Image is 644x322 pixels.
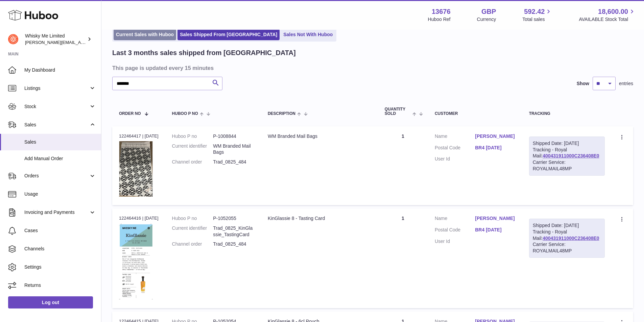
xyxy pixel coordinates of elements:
[529,112,605,116] div: Tracking
[435,133,475,141] dt: Name
[579,16,636,23] span: AVAILABLE Stock Total
[529,219,605,258] div: Tracking - Royal Mail:
[619,80,633,87] span: entries
[119,133,159,139] div: 122464417 | [DATE]
[281,29,335,40] a: Sales Not With Huboo
[213,159,254,165] dd: Trad_0825_484
[119,215,159,221] div: 122464416 | [DATE]
[172,225,213,238] dt: Current identifier
[435,112,516,116] div: Customer
[24,191,96,197] span: Usage
[112,64,631,72] h3: This page is updated every 15 minutes
[24,155,96,162] span: Add Manual Order
[24,122,89,128] span: Sales
[533,222,601,229] div: Shipped Date: [DATE]
[435,227,475,235] dt: Postal Code
[475,145,515,151] a: BR4 [DATE]
[524,7,545,16] span: 592.42
[385,107,411,116] span: Quantity Sold
[435,145,475,153] dt: Postal Code
[213,143,254,156] dd: WM Branded Mail Bags
[475,215,515,222] a: [PERSON_NAME]
[598,7,628,16] span: 18,600.00
[8,296,93,308] a: Log out
[24,246,96,252] span: Channels
[112,48,296,57] h2: Last 3 months sales shipped from [GEOGRAPHIC_DATA]
[378,208,428,308] td: 1
[177,29,280,40] a: Sales Shipped From [GEOGRAPHIC_DATA]
[533,140,601,147] div: Shipped Date: [DATE]
[213,133,254,140] dd: P-1008844
[579,7,636,23] a: 18,600.00 AVAILABLE Stock Total
[481,7,496,16] strong: GBP
[543,236,599,241] a: 400431911000C236408E0
[268,112,295,116] span: Description
[172,215,213,222] dt: Huboo P no
[172,159,213,165] dt: Channel order
[213,225,254,238] dd: Trad_0825_KinGlassie_TastingCard
[577,80,589,87] label: Show
[24,227,96,234] span: Cases
[435,215,475,223] dt: Name
[435,238,475,245] dt: User Id
[8,34,18,44] img: frances@whiskyshop.com
[529,137,605,176] div: Tracking - Royal Mail:
[268,133,371,140] div: WM Branded Mail Bags
[25,33,86,46] div: Whisky Me Limited
[378,126,428,205] td: 1
[24,282,96,289] span: Returns
[119,112,141,116] span: Order No
[24,173,89,179] span: Orders
[114,29,176,40] a: Current Sales with Huboo
[119,141,153,197] img: 1725358317.png
[432,7,451,16] strong: 13676
[24,139,96,145] span: Sales
[24,85,89,92] span: Listings
[172,133,213,140] dt: Huboo P no
[172,241,213,247] dt: Channel order
[533,241,601,254] div: Carrier Service: ROYALMAIL48MP
[24,67,96,73] span: My Dashboard
[172,143,213,156] dt: Current identifier
[522,7,552,23] a: 592.42 Total sales
[435,156,475,162] dt: User Id
[119,223,153,300] img: 1752740623.png
[522,16,552,23] span: Total sales
[213,241,254,247] dd: Trad_0825_484
[533,159,601,172] div: Carrier Service: ROYALMAIL48MP
[213,215,254,222] dd: P-1052055
[24,264,96,270] span: Settings
[24,209,89,216] span: Invoicing and Payments
[268,215,371,222] div: KinGlassie 8 - Tasting Card
[475,227,515,233] a: BR4 [DATE]
[477,16,496,23] div: Currency
[172,112,198,116] span: Huboo P no
[475,133,515,140] a: [PERSON_NAME]
[543,153,599,158] a: 400431911000C236408E0
[428,16,451,23] div: Huboo Ref
[25,40,136,45] span: [PERSON_NAME][EMAIL_ADDRESS][DOMAIN_NAME]
[24,103,89,110] span: Stock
